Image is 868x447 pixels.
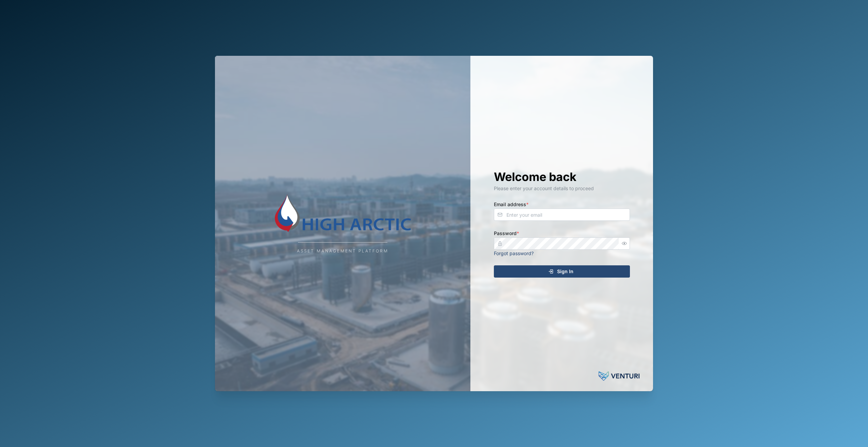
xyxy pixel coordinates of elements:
[557,266,573,277] span: Sign In
[494,169,630,184] h1: Welcome back
[494,250,534,256] a: Forgot password?
[494,201,529,208] label: Email address
[494,230,519,237] label: Password
[599,369,639,383] img: Venturi
[494,185,630,192] div: Please enter your account details to proceed
[275,193,411,233] img: Company Logo
[494,209,630,221] input: Enter your email
[494,265,630,278] button: Sign In
[297,248,388,254] div: Asset Management Platform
